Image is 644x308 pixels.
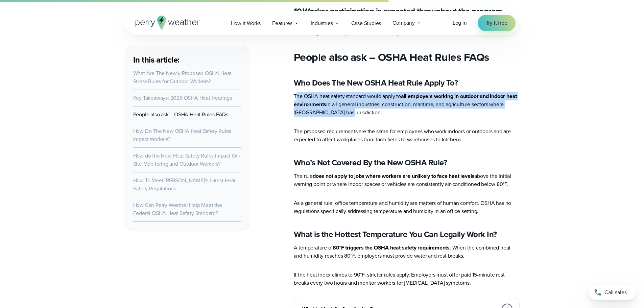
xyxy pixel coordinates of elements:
strong: Worker participation is expected throughout the program [303,5,502,17]
p: The proposed requirements are the same for employees who work indoors or outdoors and are expecte... [294,127,520,144]
h2: People also ask – OSHA Heat Rules FAQs [294,50,520,64]
h3: Who’s Not Covered By the New OSHA Rule? [294,157,520,168]
strong: 80°F triggers the OSHA heat safety requirements [333,244,450,252]
span: Industries [311,19,333,27]
span: Log in [453,19,467,27]
a: Case Studies [345,16,387,30]
p: A temperature of . When the combined heat and humidity reaches 80°F, employers must provide water... [294,244,520,260]
a: How do the New Heat Safety Rules Impact On-Site Monitoring and Outdoor Workers? [133,152,240,168]
a: What Are The Newly Proposed OSHA Heat Stress Rules for Outdoor Workers? [133,69,232,85]
a: How Do The New OSHA Heat Safety Rules Impact Workers? [133,127,232,143]
h3: Who Does The New OSHA Heat Rule Apply To? [294,77,520,88]
h4: 10. [294,6,520,17]
span: Call sales [604,288,627,297]
span: Features [272,19,292,27]
p: The OSHA heat safety standard would apply to in all general industries, construction, maritime, a... [294,92,520,117]
a: Key Takeaways: 2025 OSHA Heat Hearings [133,94,232,102]
a: Call sales [589,285,636,300]
span: Case Studies [351,19,381,27]
p: As a general rule, office temperature and humidity are matters of human comfort. OSHA has no regu... [294,199,520,215]
p: The rule above the initial warning point or where indoor spaces or vehicles are consistently air-... [294,172,520,188]
a: People also ask – OSHA Heat Rules FAQs [133,111,228,118]
h3: In this article: [133,54,241,65]
a: Try it free [478,15,516,31]
span: How it Works [231,19,261,27]
p: If the heat index climbs to 90°F, stricter rules apply. Employers must offer paid 15-minute rest ... [294,271,520,287]
a: How it Works [225,16,267,30]
a: How To Meet [PERSON_NAME]’s Latest Heat Safety Regulations [133,176,236,192]
strong: all employers working in outdoor and indoor heat environments [294,92,517,108]
span: Try it free [486,19,507,27]
strong: does not apply to jobs where workers are unlikely to face heat levels [313,172,474,180]
a: Log in [453,19,467,27]
a: How Can Perry Weather Help Meet the Federal OSHA Heat Safety Standard? [133,201,222,217]
span: Company [392,19,415,27]
h3: What is the Hottest Temperature You Can Legally Work In? [294,229,520,240]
